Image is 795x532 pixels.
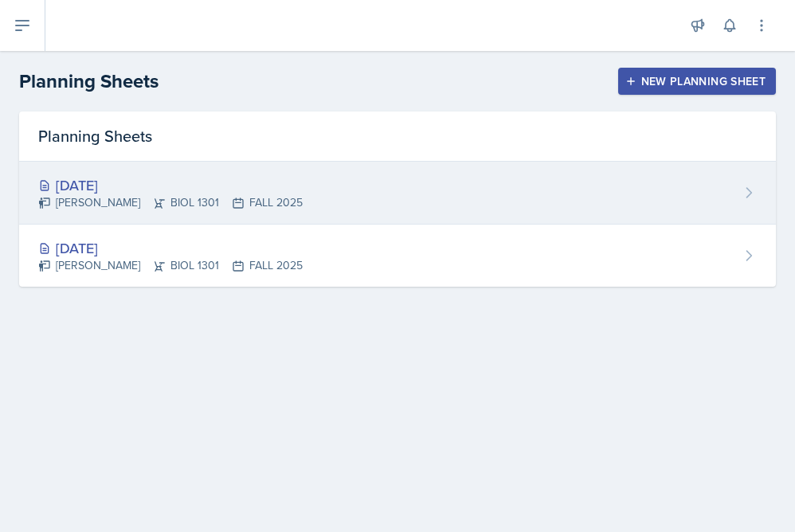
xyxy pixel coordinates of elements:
[629,75,766,88] div: New Planning Sheet
[38,237,303,259] div: [DATE]
[618,68,776,95] button: New Planning Sheet
[19,225,776,287] a: [DATE] [PERSON_NAME]BIOL 1301FALL 2025
[38,257,303,274] div: [PERSON_NAME] BIOL 1301 FALL 2025
[19,162,776,225] a: [DATE] [PERSON_NAME]BIOL 1301FALL 2025
[19,111,776,162] div: Planning Sheets
[38,194,303,211] div: [PERSON_NAME] BIOL 1301 FALL 2025
[38,174,303,196] div: [DATE]
[19,67,159,96] h2: Planning Sheets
